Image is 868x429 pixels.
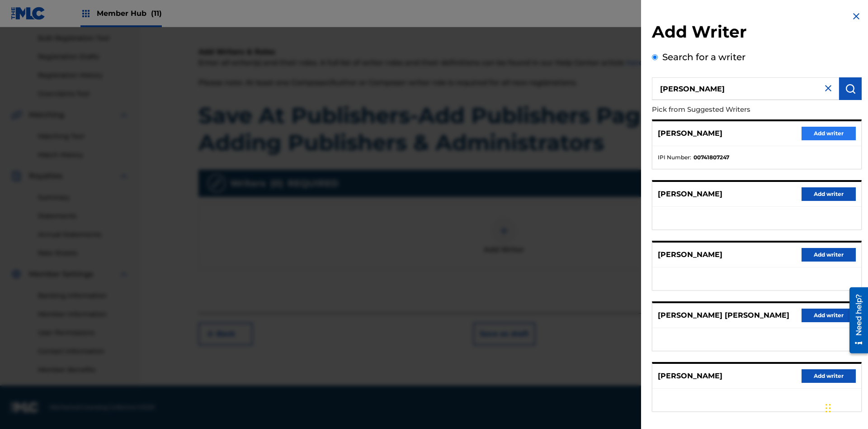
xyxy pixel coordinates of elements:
p: [PERSON_NAME] [658,371,722,381]
img: close [823,83,834,94]
iframe: Resource Center [843,284,868,358]
img: MLC Logo [11,7,46,20]
div: Drag [826,395,831,422]
iframe: Chat Widget [823,386,868,429]
p: [PERSON_NAME] [658,128,722,139]
img: Top Rightsholders [80,8,91,19]
button: Add writer [802,248,856,262]
p: Pick from Suggested Writers [652,100,810,119]
strong: 00741807247 [693,153,729,162]
h2: Add Writer [652,22,862,45]
button: Add writer [802,369,856,383]
span: Member Hub [97,8,162,19]
input: Search writer's name or IPI Number [652,77,839,100]
button: Add writer [802,309,856,322]
span: (11) [151,9,162,18]
p: [PERSON_NAME] [658,249,722,260]
button: Add writer [802,187,856,201]
label: Search for a writer [662,52,745,62]
p: [PERSON_NAME] [PERSON_NAME] [658,310,789,321]
p: [PERSON_NAME] [658,189,722,200]
img: Search Works [845,83,856,94]
button: Add writer [802,127,856,140]
span: IPI Number : [658,153,691,162]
